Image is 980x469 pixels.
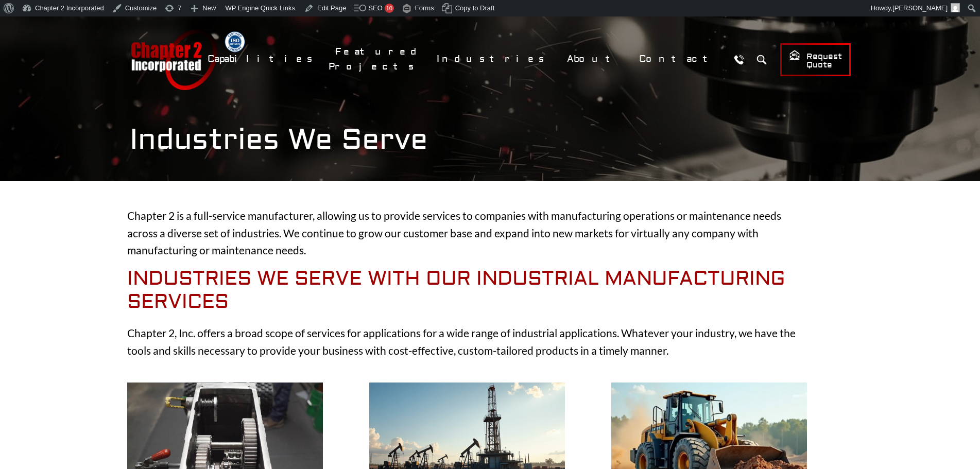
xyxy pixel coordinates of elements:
p: Chapter 2, Inc. offers a broad scope of services for applications for a wide range of industrial ... [127,324,807,359]
a: Call Us [730,50,749,69]
a: Industries [430,48,555,70]
a: Contact [632,48,725,70]
a: Chapter 2 Incorporated [130,29,217,90]
a: Capabilities [201,48,323,70]
span: Request Quote [789,49,842,71]
a: Featured Projects [329,41,425,78]
h1: Industries We Serve [130,123,851,157]
h2: Industries We Serve With Our Industrial Manufacturing Services [127,267,807,314]
span: [PERSON_NAME] [892,4,948,12]
p: Chapter 2 is a full-service manufacturer, allowing us to provide services to companies with manuf... [127,207,807,259]
a: Request Quote [780,43,851,76]
button: Search [752,50,771,69]
a: About [560,48,627,70]
div: 10 [385,4,394,13]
